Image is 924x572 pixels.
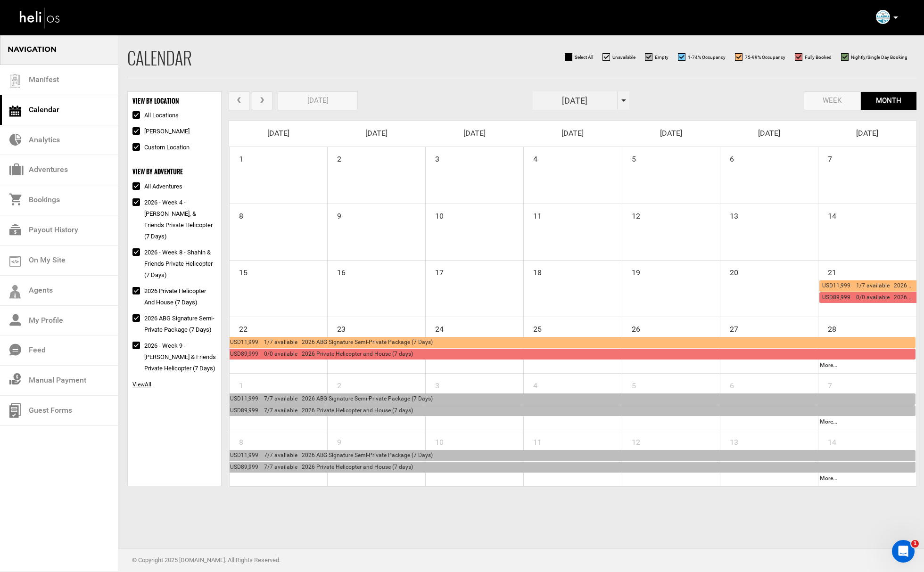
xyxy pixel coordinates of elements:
[267,129,289,138] span: [DATE]
[132,197,216,242] label: 2026 - Week 4 - [PERSON_NAME], & Friends Private Helicopter (7 Days)
[132,340,216,374] label: 2026 - Week 9 - [PERSON_NAME] & Friends Private Helicopter (7 Days)
[660,129,682,138] span: [DATE]
[328,261,346,279] span: 16
[841,53,907,61] label: Nightly/Single Day Booking
[645,53,668,61] label: Empty
[132,381,145,388] span: View
[602,53,635,61] label: Unavailable
[230,317,248,336] span: 22
[426,147,440,166] span: 3
[860,91,917,111] button: month
[735,53,785,61] label: 75-99% Occupancy
[426,261,445,279] span: 17
[622,261,641,279] span: 19
[818,261,837,279] span: 21
[622,147,637,166] span: 5
[252,91,272,111] button: next
[132,286,216,308] label: 2026 Private Helicopter and House (7 days)
[132,247,216,281] label: 2026 - Week 8 - Shahin & Friends Private Helicopter (7 Days)
[328,317,346,336] span: 23
[820,475,837,482] a: More...
[278,91,358,111] button: [DATE]
[524,374,538,392] span: 4
[132,97,216,106] div: VIEW BY LOCATION
[426,430,445,449] span: 10
[524,430,543,449] span: 11
[795,53,832,61] label: Fully Booked
[820,418,837,425] a: More...
[524,317,543,336] span: 25
[820,362,837,368] a: More...
[230,464,413,470] span: USD89,999 7/7 available 2026 Private Helicopter and House (7 days)
[720,430,739,449] span: 13
[230,374,244,392] span: 1
[818,204,837,223] span: 14
[230,430,244,449] span: 8
[758,129,780,138] span: [DATE]
[230,339,433,345] span: USD11,999 1/7 available 2026 ABG Signature Semi-Private Package (7 Days)
[426,317,445,336] span: 24
[463,129,486,138] span: [DATE]
[804,91,860,111] button: week
[19,5,61,30] img: heli-logo
[856,129,878,138] span: [DATE]
[132,167,216,176] div: VIEW BY ADVENTURE
[720,374,735,392] span: 6
[328,374,342,392] span: 2
[132,142,190,153] label: Custom Location
[132,313,216,335] label: 2026 ABG Signature Semi-Private Package (7 Days)
[9,256,21,267] img: on_my_site.svg
[622,317,641,336] span: 26
[818,317,837,336] span: 28
[328,430,342,449] span: 9
[622,374,637,392] span: 5
[720,317,739,336] span: 27
[229,91,249,111] button: prev
[720,204,739,223] span: 13
[524,204,543,223] span: 11
[230,147,244,166] span: 1
[561,129,584,138] span: [DATE]
[818,374,833,392] span: 7
[132,181,182,192] label: All Adventures
[230,395,433,402] span: USD11,999 7/7 available 2026 ABG Signature Semi-Private Package (7 Days)
[720,147,735,166] span: 6
[426,374,440,392] span: 3
[8,74,22,88] img: guest-list.svg
[818,147,833,166] span: 7
[818,430,837,449] span: 14
[565,53,593,61] label: Select All
[365,129,388,138] span: [DATE]
[622,204,641,223] span: 12
[524,261,543,279] span: 18
[524,147,538,166] span: 4
[720,261,739,279] span: 20
[9,106,21,117] img: calendar.svg
[328,147,342,166] span: 2
[230,351,413,357] span: USD89,999 0/0 available 2026 Private Helicopter and House (7 days)
[127,49,192,67] h2: Calendar
[230,407,413,414] span: USD89,999 7/7 available 2026 Private Helicopter and House (7 days)
[678,53,726,61] label: 1-74% Occupancy
[892,540,915,563] iframe: Intercom live chat
[426,204,445,223] span: 10
[230,204,244,223] span: 8
[132,381,151,388] span: All
[230,452,433,458] span: USD11,999 7/7 available 2026 ABG Signature Semi-Private Package (7 Days)
[9,285,21,299] img: agents-icon.svg
[230,261,248,279] span: 15
[132,110,179,121] label: All Locations
[876,10,890,24] img: 438683b5cd015f564d7e3f120c79d992.png
[328,204,342,223] span: 9
[622,430,641,449] span: 12
[911,540,919,547] span: 1
[132,126,190,137] label: [PERSON_NAME]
